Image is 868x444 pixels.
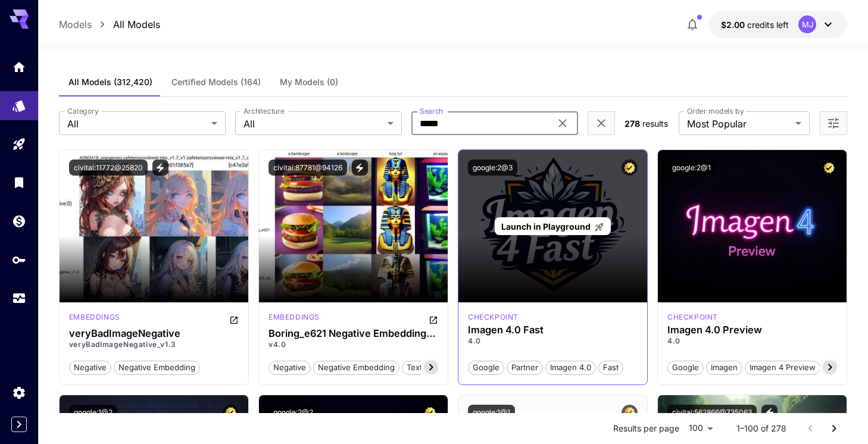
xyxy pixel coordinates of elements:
button: View trigger words [152,160,168,176]
label: Order models by [687,106,744,116]
span: textual inversion [402,362,473,374]
button: Fast [598,359,623,375]
a: Launch in Playground [495,217,611,236]
span: negative [70,362,111,374]
button: View trigger words [761,405,778,421]
button: negative embedding [114,359,200,375]
span: Most Popular [687,117,791,131]
p: 1–100 of 278 [736,423,786,434]
p: checkpoint [468,312,519,323]
div: Usage [12,291,26,306]
p: v4.0 [268,339,438,350]
button: Clear filters (1) [594,116,608,131]
span: Certified Models (164) [171,77,261,87]
div: MJ [798,15,816,33]
button: negative [268,359,311,375]
a: All Models [113,17,160,32]
button: Open more filters [826,116,841,131]
span: All Models (312,420) [68,77,152,87]
span: $2.00 [721,20,747,30]
span: Google [668,362,703,374]
div: API Keys [12,252,26,267]
button: google:2@2 [268,405,318,421]
button: View trigger words [352,160,368,176]
span: All [67,117,207,131]
label: Architecture [243,106,284,116]
div: Models [12,95,26,110]
span: My Models (0) [280,77,338,87]
h3: veryBadImageNegative [69,328,239,339]
p: embeddings [268,312,320,323]
div: 100 [684,420,717,437]
button: Go to next page [822,417,846,440]
button: civitai:11772@25820 [69,160,148,176]
button: Imagen 4.0 [545,359,596,375]
span: All [243,117,383,131]
p: 4.0 [468,336,638,346]
span: Google [469,362,504,374]
span: negative embedding [114,362,199,374]
button: civitai:87781@94126 [268,160,347,176]
button: Google [468,359,504,375]
a: Models [59,17,92,32]
p: 4.0 [667,336,837,346]
div: SD 1.5 [69,312,120,326]
div: imagen4preview [667,312,718,323]
button: google:1@1 [468,405,515,421]
div: Library [12,175,26,190]
span: Partner [507,362,542,374]
p: Results per page [613,423,679,434]
div: Home [12,60,26,74]
p: embeddings [69,312,120,323]
div: Playground [12,137,26,152]
div: Settings [12,385,26,400]
button: Certified Model – Vetted for best performance and includes a commercial license. [821,160,837,176]
button: Certified Model – Vetted for best performance and includes a commercial license. [622,405,638,421]
button: google:2@3 [468,160,517,176]
span: Imagen 4 Preview [745,362,820,374]
span: Fast [599,362,623,374]
span: Launch in Playground [501,221,591,232]
span: credits left [747,20,789,30]
button: Certified Model – Vetted for best performance and includes a commercial license. [422,405,438,421]
p: veryBadImageNegative_v1.3 [69,339,239,350]
span: Imagen 4.0 [546,362,595,374]
button: Open in CivitAI [229,312,239,326]
span: negative embedding [314,362,399,374]
span: results [642,118,668,129]
p: checkpoint [667,312,718,323]
div: imagen4fast [468,312,519,323]
button: google:1@2 [69,405,117,421]
button: civitai:562866@735063 [667,405,757,421]
button: $2.00MJ [709,11,847,38]
div: Wallet [12,214,26,229]
button: Expand sidebar [11,417,27,432]
button: Certified Model – Vetted for best performance and includes a commercial license. [223,405,239,421]
button: Partner [507,359,543,375]
span: 278 [625,118,640,129]
button: Certified Model – Vetted for best performance and includes a commercial license. [622,160,638,176]
h3: Boring_e621 Negative Embedding: Enhance Images Stylistically AND Topically [268,328,438,339]
label: Category [67,106,99,116]
span: negative [269,362,310,374]
button: negative embedding [313,359,399,375]
div: SD 1.5 [268,312,320,326]
button: Google [667,359,704,375]
button: negative [69,359,111,375]
button: Open in CivitAI [429,312,438,326]
button: Imagen 4 Preview [745,359,820,375]
button: google:2@1 [667,160,716,176]
div: $2.00 [721,18,789,31]
button: Imagen [706,359,742,375]
button: textual inversion [402,359,474,375]
label: Search [420,106,443,116]
h3: Imagen 4.0 Preview [667,324,837,336]
h3: Imagen 4.0 Fast [468,324,638,336]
